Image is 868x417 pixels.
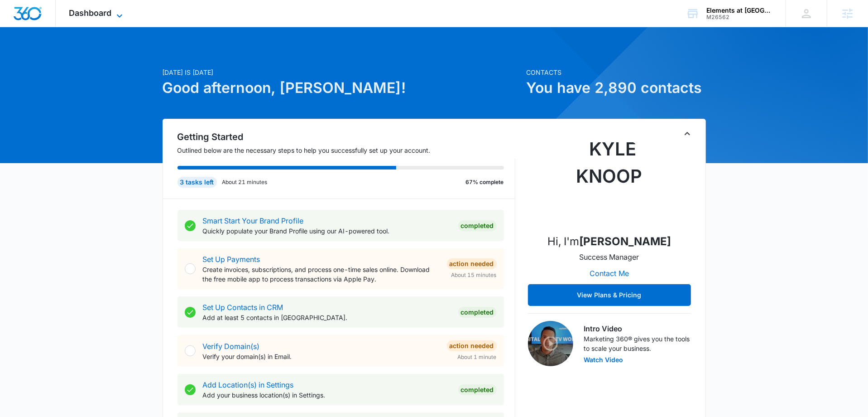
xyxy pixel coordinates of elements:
span: Dashboard [69,8,112,18]
p: Contacts [527,68,706,77]
button: View Plans & Pricing [528,284,691,306]
p: Marketing 360® gives you the tools to scale your business. [584,334,691,353]
span: About 15 minutes [451,271,497,279]
div: 3 tasks left [177,177,217,188]
p: Create invoices, subscriptions, and process one-time sales online. Download the free mobile app t... [203,265,440,284]
h1: Good afternoon, [PERSON_NAME]! [163,77,521,99]
span: About 1 minute [458,353,497,361]
button: Watch Video [584,357,623,363]
div: account id [706,14,772,20]
button: Contact Me [580,262,638,284]
div: Completed [458,307,497,318]
h2: Getting Started [177,130,515,144]
div: Action Needed [447,258,497,269]
div: Completed [458,220,497,231]
p: Hi, I'm [547,233,671,250]
div: Completed [458,384,497,395]
p: Add at least 5 contacts in [GEOGRAPHIC_DATA]. [203,313,451,322]
p: Add your business location(s) in Settings. [203,390,451,400]
div: account name [706,7,772,14]
p: Verify your domain(s) in Email. [203,352,440,361]
img: Kyle Knoop [564,136,655,226]
p: Outlined below are the necessary steps to help you successfully set up your account. [177,145,515,155]
a: Smart Start Your Brand Profile [203,216,304,225]
p: [DATE] is [DATE] [163,68,521,77]
p: 67% complete [466,178,504,186]
strong: [PERSON_NAME] [579,235,671,248]
img: Intro Video [528,321,573,366]
p: About 21 minutes [222,178,268,186]
a: Verify Domain(s) [203,342,260,351]
p: Success Manager [580,252,639,262]
a: Set Up Contacts in CRM [203,303,283,312]
button: Toggle Collapse [682,128,693,139]
h1: You have 2,890 contacts [527,77,706,99]
a: Set Up Payments [203,255,260,264]
h3: Intro Video [584,323,691,334]
a: Add Location(s) in Settings [203,380,294,389]
p: Quickly populate your Brand Profile using our AI-powered tool. [203,226,451,236]
div: Action Needed [447,340,497,351]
